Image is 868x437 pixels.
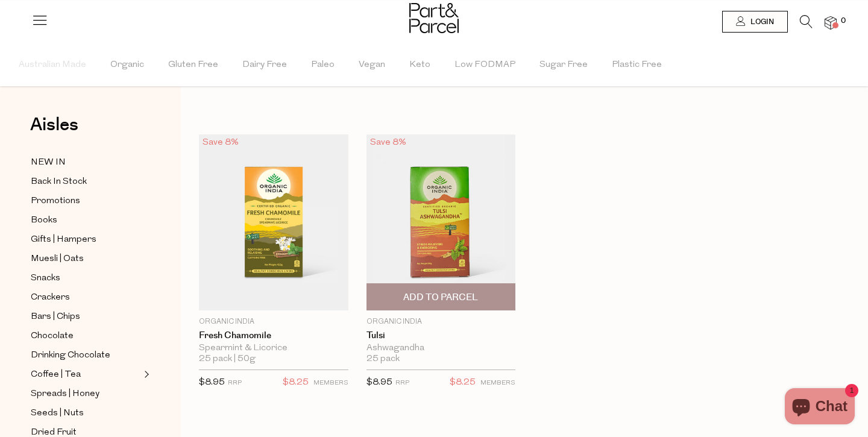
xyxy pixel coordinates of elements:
[366,330,516,341] a: Tulsi
[311,44,335,86] span: Paleo
[31,387,99,401] span: Spreads | Honey
[409,44,430,86] span: Keto
[366,378,392,387] span: $8.95
[31,348,110,363] span: Drinking Chocolate
[31,175,87,189] span: Back In Stock
[168,44,218,86] span: Gluten Free
[283,375,309,391] span: $8.25
[409,3,459,33] img: Part&Parcel
[30,116,78,146] a: Aisles
[366,283,516,310] button: Add To Parcel
[31,291,70,305] span: Crackers
[31,213,140,228] a: Books
[31,348,140,363] a: Drinking Chocolate
[31,156,66,170] span: NEW IN
[228,380,242,386] small: RRP
[366,354,400,365] span: 25 pack
[31,271,140,286] a: Snacks
[366,343,516,354] div: Ashwagandha
[825,16,837,29] a: 0
[781,388,858,427] inbox-online-store-chat: Shopify online store chat
[199,343,348,354] div: Spearmint & Licorice
[722,11,788,33] a: Login
[199,134,348,310] img: Fresh Chamomile
[31,233,96,247] span: Gifts | Hampers
[366,316,516,327] p: Organic India
[31,290,140,305] a: Crackers
[199,316,348,327] p: Organic India
[313,380,348,386] small: MEMBERS
[31,406,140,421] a: Seeds | Nuts
[612,44,662,86] span: Plastic Free
[539,44,588,86] span: Sugar Free
[110,44,144,86] span: Organic
[31,309,140,324] a: Bars | Chips
[31,368,81,382] span: Coffee | Tea
[31,232,140,247] a: Gifts | Hampers
[242,44,287,86] span: Dairy Free
[366,134,410,151] div: Save 8%
[31,193,140,209] a: Promotions
[838,16,849,27] span: 0
[31,386,140,401] a: Spreads | Honey
[30,112,78,138] span: Aisles
[31,367,140,382] a: Coffee | Tea
[31,194,80,209] span: Promotions
[199,330,348,341] a: Fresh Chamomile
[454,44,515,86] span: Low FODMAP
[31,252,84,266] span: Muesli | Oats
[31,329,140,344] a: Chocolate
[31,251,140,266] a: Muesli | Oats
[31,174,140,189] a: Back In Stock
[31,155,140,170] a: NEW IN
[366,134,516,310] img: Tulsi
[403,291,478,304] span: Add To Parcel
[31,406,84,421] span: Seeds | Nuts
[747,17,774,27] span: Login
[31,271,60,286] span: Snacks
[199,134,242,151] div: Save 8%
[31,329,74,344] span: Chocolate
[480,380,515,386] small: MEMBERS
[141,367,149,382] button: Expand/Collapse Coffee | Tea
[199,354,256,365] span: 25 pack | 50g
[450,375,476,391] span: $8.25
[31,213,57,228] span: Books
[359,44,385,86] span: Vegan
[19,44,86,86] span: Australian Made
[395,380,409,386] small: RRP
[31,310,80,324] span: Bars | Chips
[199,378,225,387] span: $8.95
